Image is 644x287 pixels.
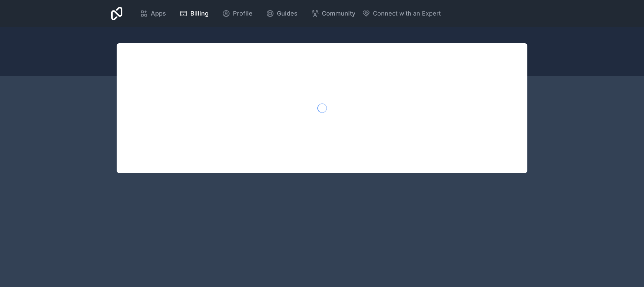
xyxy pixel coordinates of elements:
[362,9,441,18] button: Connect with an Expert
[277,9,297,18] span: Guides
[174,6,214,21] a: Billing
[306,6,361,21] a: Community
[217,6,258,21] a: Profile
[322,9,355,18] span: Community
[135,6,171,21] a: Apps
[190,9,209,18] span: Billing
[261,6,303,21] a: Guides
[233,9,253,18] span: Profile
[151,9,166,18] span: Apps
[373,9,441,18] span: Connect with an Expert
